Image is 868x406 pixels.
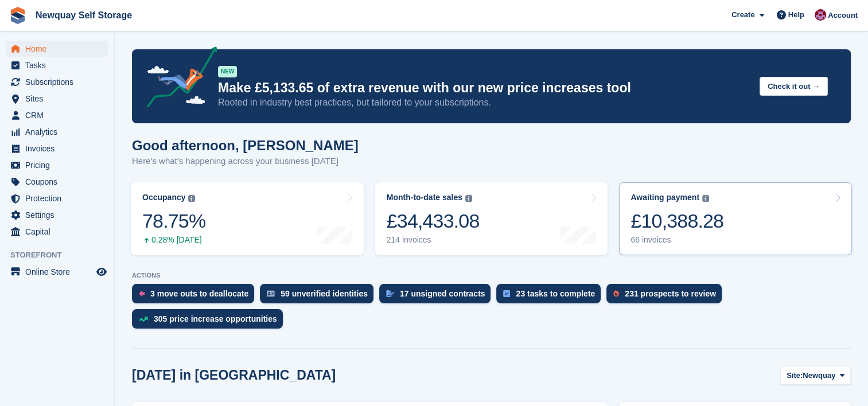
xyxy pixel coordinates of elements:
span: Coupons [25,174,94,190]
a: 231 prospects to review [606,284,727,309]
span: Create [731,9,754,21]
span: Settings [25,207,94,223]
a: menu [6,157,108,173]
span: Help [788,9,804,21]
span: Home [25,41,94,57]
a: menu [6,174,108,190]
a: menu [6,207,108,223]
span: Analytics [25,124,94,140]
a: menu [6,57,108,73]
div: 0.28% [DATE] [142,235,205,245]
img: Paul Upson [815,9,826,21]
a: menu [6,107,108,123]
a: menu [6,224,108,240]
span: Pricing [25,157,94,173]
a: Preview store [95,265,108,279]
a: menu [6,264,108,280]
a: menu [6,140,108,157]
span: Invoices [25,140,94,157]
a: menu [6,41,108,57]
span: CRM [25,107,94,123]
span: Capital [25,224,94,240]
a: 59 unverified identities [260,284,379,309]
div: Awaiting payment [630,193,699,202]
a: menu [6,74,108,90]
a: 17 unsigned contracts [379,284,497,309]
p: Make £5,133.65 of extra revenue with our new price increases tool [218,80,750,96]
div: 17 unsigned contracts [400,289,485,298]
a: Newquay Self Storage [31,6,137,25]
img: icon-info-grey-7440780725fd019a000dd9b08b2336e03edf1995a4989e88bcd33f0948082b44.svg [702,195,709,202]
p: Rooted in industry best practices, but tailored to your subscriptions. [218,96,750,109]
div: £10,388.28 [630,209,723,233]
span: Storefront [10,249,114,261]
div: 305 price increase opportunities [154,314,277,323]
div: Month-to-date sales [387,193,462,202]
span: Sites [25,91,94,107]
div: Occupancy [142,193,185,202]
span: Tasks [25,57,94,73]
span: Newquay [803,370,835,381]
span: Account [828,10,858,21]
img: contract_signature_icon-13c848040528278c33f63329250d36e43548de30e8caae1d1a13099fd9432cc5.svg [386,290,394,297]
div: 214 invoices [387,235,480,245]
a: 3 move outs to deallocate [132,284,260,309]
span: Site: [787,370,803,381]
img: move_outs_to_deallocate_icon-f764333ba52eb49d3ac5e1228854f67142a1ed5810a6f6cc68b1a99e826820c5.svg [139,290,145,297]
img: task-75834270c22a3079a89374b754ae025e5fb1db73e45f91037f5363f120a921f8.svg [503,290,510,297]
a: 23 tasks to complete [496,284,606,309]
img: price-adjustments-announcement-icon-8257ccfd72463d97f412b2fc003d46551f7dbcb40ab6d574587a9cd5c0d94... [137,46,217,112]
div: £34,433.08 [387,209,480,233]
img: verify_identity-adf6edd0f0f0b5bbfe63781bf79b02c33cf7c696d77639b501bdc392416b5a36.svg [267,290,275,297]
a: menu [6,91,108,107]
a: Awaiting payment £10,388.28 66 invoices [619,182,852,255]
span: Subscriptions [25,74,94,90]
h1: Good afternoon, [PERSON_NAME] [132,138,359,153]
a: menu [6,124,108,140]
div: 3 move outs to deallocate [150,289,248,298]
div: 59 unverified identities [281,289,368,298]
p: Here's what's happening across your business [DATE] [132,155,359,168]
img: icon-info-grey-7440780725fd019a000dd9b08b2336e03edf1995a4989e88bcd33f0948082b44.svg [465,195,472,202]
img: price_increase_opportunities-93ffe204e8149a01c8c9dc8f82e8f89637d9d84a8eef4429ea346261dce0b2c0.svg [139,317,148,322]
img: stora-icon-8386f47178a22dfd0bd8f6a31ec36ba5ce8667c1dd55bd0f319d3a0aa187defe.svg [9,7,26,24]
h2: [DATE] in [GEOGRAPHIC_DATA] [132,368,336,383]
button: Check it out → [760,77,828,96]
div: 66 invoices [630,235,723,245]
div: 231 prospects to review [625,289,716,298]
div: 23 tasks to complete [516,289,595,298]
img: icon-info-grey-7440780725fd019a000dd9b08b2336e03edf1995a4989e88bcd33f0948082b44.svg [188,195,195,202]
span: Protection [25,190,94,206]
button: Site: Newquay [780,366,851,385]
a: Occupancy 78.75% 0.28% [DATE] [131,182,364,255]
a: Month-to-date sales £34,433.08 214 invoices [375,182,608,255]
img: prospect-51fa495bee0391a8d652442698ab0144808aea92771e9ea1ae160a38d050c398.svg [613,290,619,297]
a: menu [6,190,108,206]
div: NEW [218,66,237,77]
span: Online Store [25,264,94,280]
p: ACTIONS [132,272,851,279]
a: 305 price increase opportunities [132,309,289,334]
div: 78.75% [142,209,205,233]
